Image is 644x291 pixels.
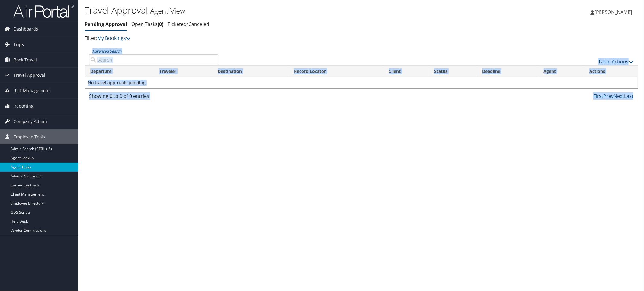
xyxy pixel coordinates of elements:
[14,83,50,98] span: Risk Management
[594,9,632,15] span: [PERSON_NAME]
[85,77,638,88] td: No travel approvals pending
[538,66,584,77] th: Agent: activate to sort column ascending
[89,92,218,103] div: Showing 0 to 0 of 0 entries
[97,35,131,41] a: My Bookings
[154,66,213,77] th: Traveler: activate to sort column ascending
[150,6,185,16] small: Agent View
[14,37,24,52] span: Trips
[477,66,538,77] th: Deadline: activate to sort column descending
[289,66,383,77] th: Record Locator: activate to sort column ascending
[383,66,429,77] th: Client: activate to sort column ascending
[14,52,37,67] span: Book Travel
[158,21,163,27] span: 0
[92,49,121,54] a: Advanced Search
[14,21,38,37] span: Dashboards
[603,93,614,99] a: Prev
[584,66,638,77] th: Actions
[212,66,289,77] th: Destination: activate to sort column ascending
[590,3,638,21] a: [PERSON_NAME]
[614,93,624,99] a: Next
[624,93,633,99] a: Last
[14,68,45,83] span: Travel Approval
[168,21,209,27] a: Ticketed/Canceled
[598,58,633,65] a: Table Actions
[89,54,218,65] input: Advanced Search
[429,66,477,77] th: Status: activate to sort column ascending
[13,4,74,18] img: airportal-logo.png
[85,34,453,42] p: Filter:
[14,114,47,129] span: Company Admin
[85,66,154,77] th: Departure: activate to sort column ascending
[14,129,45,144] span: Employee Tools
[85,4,453,17] h1: Travel Approval:
[131,21,163,27] a: Open Tasks0
[593,93,603,99] a: First
[85,21,127,27] a: Pending Approval
[14,99,34,114] span: Reporting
